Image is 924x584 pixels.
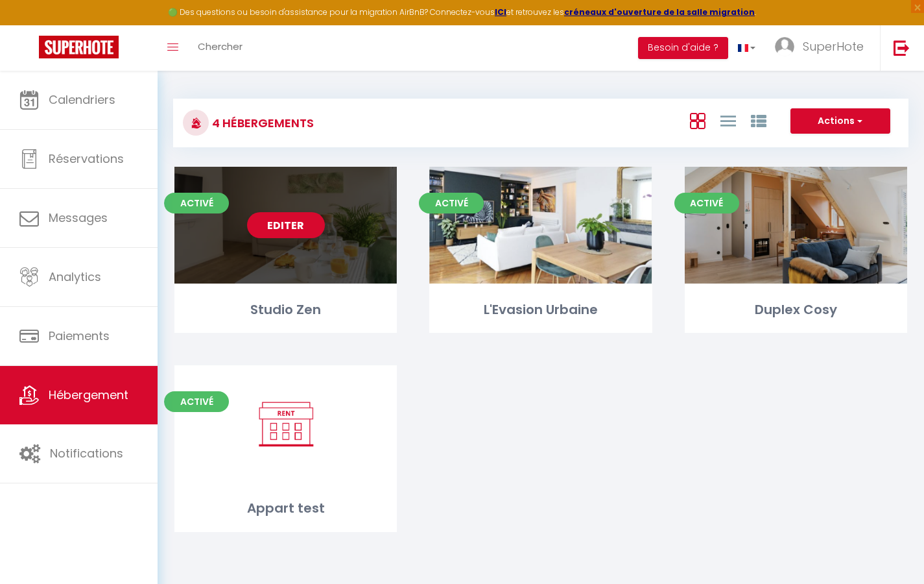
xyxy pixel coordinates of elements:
span: Activé [164,193,229,213]
img: ... [775,37,794,56]
a: ... SuperHote [765,25,880,71]
a: Vue par Groupe [751,110,766,131]
img: logout [894,40,910,56]
a: Chercher [188,25,252,71]
span: Messages [49,210,108,226]
a: ICI [495,6,506,18]
span: Analytics [49,269,101,285]
h3: 4 Hébergements [209,108,314,138]
span: Paiements [49,328,110,344]
div: Duplex Cosy [685,300,907,320]
button: Ouvrir le widget de chat LiveChat [10,5,49,44]
a: Editer [247,212,325,238]
a: créneaux d'ouverture de la salle migration [564,6,755,18]
span: Activé [674,193,739,213]
span: Calendriers [49,91,115,108]
button: Actions [790,108,890,134]
div: L'Evasion Urbaine [429,300,652,320]
span: Réservations [49,151,124,167]
a: Vue en Box [690,110,705,131]
span: Chercher [198,40,243,53]
a: Vue en Liste [720,110,736,131]
div: Appart test [174,498,397,518]
span: Hébergement [49,387,128,403]
img: Super Booking [39,36,119,58]
span: SuperHote [803,38,864,55]
div: Studio Zen [174,300,397,320]
span: Notifications [50,445,123,461]
span: Activé [419,193,484,213]
button: Besoin d'aide ? [638,37,728,59]
span: Activé [164,391,229,412]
